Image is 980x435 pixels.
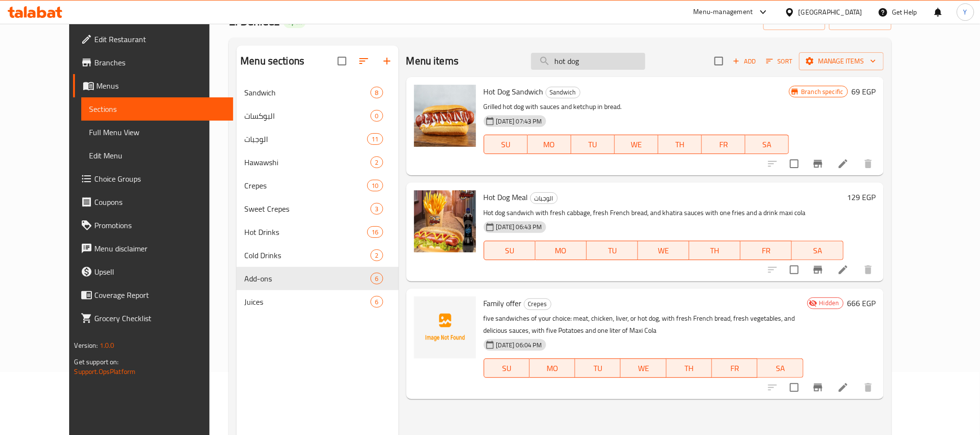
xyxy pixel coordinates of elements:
[624,361,662,375] span: WE
[244,87,371,98] span: Sandwich
[837,382,849,393] a: Edit menu item
[244,226,367,238] div: Hot Drinks
[244,180,367,191] span: Crepes
[488,138,524,152] span: SU
[667,358,712,378] button: TH
[244,133,367,145] span: الوجبات
[784,260,804,280] span: Select to update
[712,358,757,378] button: FR
[484,312,803,337] p: five sandwiches of your choice: meat, chicken, liver, or hot dog, with fresh French bread, fresh ...
[615,135,658,154] button: WE
[492,117,546,126] span: [DATE] 07:43 PM
[658,135,702,154] button: TH
[716,361,754,375] span: FR
[816,298,843,308] span: Hidden
[73,237,233,260] a: Menu disclaimer
[484,241,535,260] button: SU
[484,101,789,113] p: Grilled hot dog with sauces and ketchup in bread.
[73,190,233,214] a: Coupons
[240,54,304,68] h2: Menu sections
[524,298,551,310] div: Crepes
[96,80,225,92] span: Menus
[237,174,398,197] div: Crepes10
[837,264,849,276] a: Edit menu item
[81,97,233,121] a: Sections
[764,54,795,69] button: Sort
[244,296,371,308] div: Juices
[244,110,371,122] span: البوكسات
[94,266,225,278] span: Upsell
[371,296,383,308] div: items
[73,307,233,330] a: Grocery Checklist
[847,296,876,310] h6: 666 EGP
[237,151,398,174] div: Hawawshi2
[237,267,398,290] div: Add-ons6
[371,87,383,98] div: items
[244,203,371,215] div: Sweet Crepes
[237,244,398,267] div: Cold Drinks2
[702,135,745,154] button: FR
[73,283,233,307] a: Coverage Report
[89,150,225,161] span: Edit Menu
[534,361,571,375] span: MO
[524,298,551,310] span: Crepes
[484,207,844,219] p: Hot dog sandwich with fresh cabbage, fresh French bread, and khatira sauces with one fries and a ...
[371,203,383,215] div: items
[532,138,567,152] span: MO
[706,138,742,152] span: FR
[807,55,876,67] span: Manage items
[492,222,546,232] span: [DATE] 06:43 PM
[694,6,753,18] div: Menu-management
[94,289,225,301] span: Coverage Report
[693,244,737,258] span: TH
[237,104,398,127] div: البوكسات0
[799,7,862,17] div: [GEOGRAPHIC_DATA]
[546,87,580,98] span: Sandwich
[100,339,115,352] span: 1.0.0
[488,244,532,258] span: SU
[731,56,757,67] span: Add
[371,158,382,167] span: 2
[94,196,225,208] span: Coupons
[792,241,843,260] button: SA
[237,127,398,151] div: الوجبات11
[535,241,587,260] button: MO
[94,312,225,324] span: Grocery Checklist
[575,138,611,152] span: TU
[492,341,546,350] span: [DATE] 06:04 PM
[857,152,880,175] button: delete
[89,126,225,138] span: Full Menu View
[571,135,615,154] button: TU
[784,154,804,174] span: Select to update
[74,356,119,368] span: Get support on:
[484,358,530,378] button: SU
[371,111,382,121] span: 0
[375,49,399,73] button: Add section
[729,54,760,69] button: Add
[237,81,398,104] div: Sandwich8
[371,274,382,283] span: 6
[531,193,557,204] span: الوجبات
[621,358,666,378] button: WE
[670,361,708,375] span: TH
[89,103,225,115] span: Sections
[638,241,689,260] button: WE
[662,138,698,152] span: TH
[94,173,225,185] span: Choice Groups
[528,135,571,154] button: MO
[784,377,804,398] span: Select to update
[73,74,233,97] a: Menus
[484,135,528,154] button: SU
[619,138,654,152] span: WE
[964,7,967,17] span: Y
[237,220,398,244] div: Hot Drinks16
[709,51,729,71] span: Select section
[852,85,876,98] h6: 69 EGP
[761,361,799,375] span: SA
[73,167,233,190] a: Choice Groups
[575,358,621,378] button: TU
[371,251,382,260] span: 2
[484,296,522,311] span: Family offer
[81,121,233,144] a: Full Menu View
[371,156,383,168] div: items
